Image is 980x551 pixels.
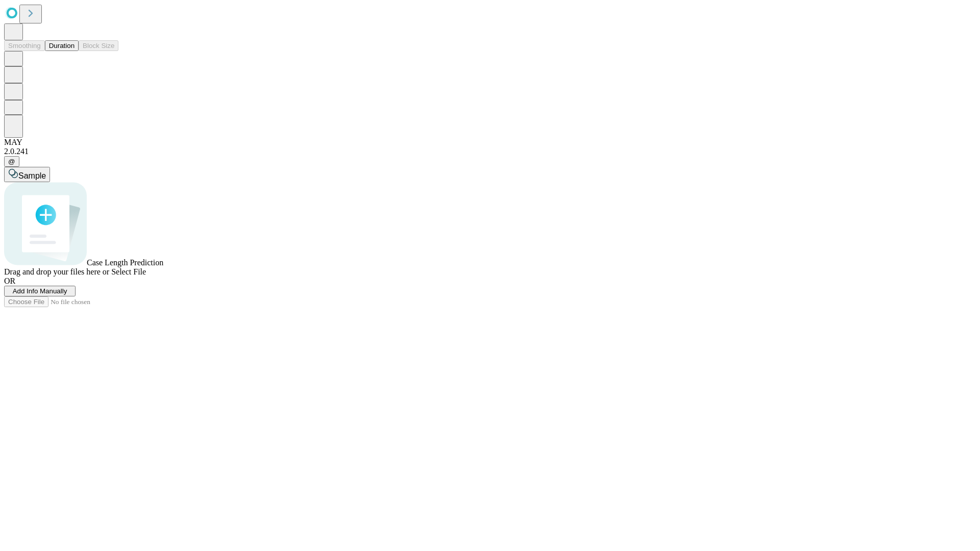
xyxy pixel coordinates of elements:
[4,138,976,147] div: MAY
[13,287,67,295] span: Add Info Manually
[79,40,118,51] button: Block Size
[4,40,45,51] button: Smoothing
[4,267,109,276] span: Drag and drop your files here or
[87,258,163,267] span: Case Length Prediction
[111,267,146,276] span: Select File
[18,171,46,180] span: Sample
[4,277,15,285] span: OR
[4,167,50,182] button: Sample
[4,147,976,156] div: 2.0.241
[8,158,15,165] span: @
[4,156,19,167] button: @
[4,286,76,296] button: Add Info Manually
[45,40,79,51] button: Duration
